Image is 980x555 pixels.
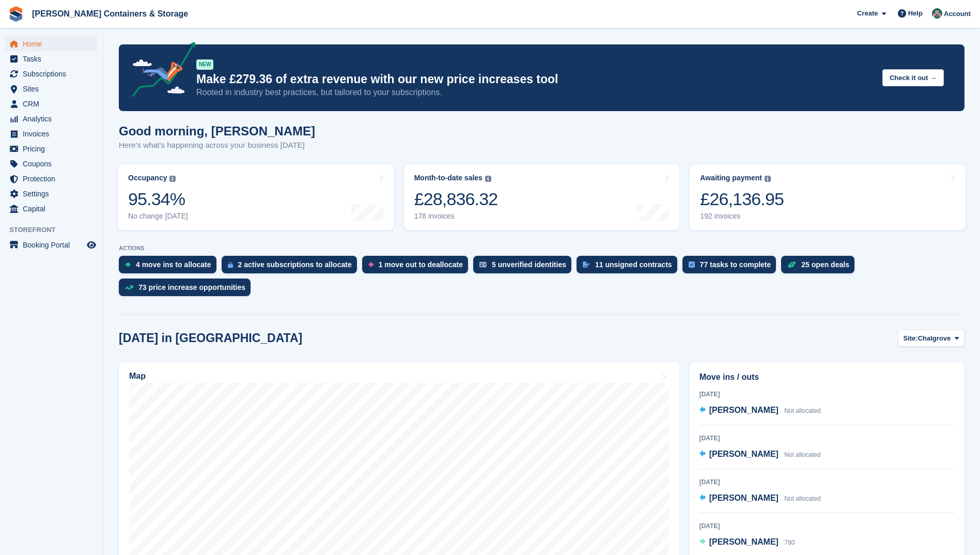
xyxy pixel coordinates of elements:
[5,82,98,96] a: menu
[379,260,463,269] div: 1 move out to deallocate
[23,37,85,51] span: Home
[479,261,487,268] img: verify_identity-adf6edd0f0f0b5bbfe63781bf79b02c33cf7c696d77639b501bdc392416b5a36.svg
[125,261,131,268] img: move_ins_to_allocate_icon-fdf77a2bb77ea45bf5b3d319d69a93e2d87916cf1d5bf7949dd705db3b84f3ca.svg
[119,331,302,345] h2: [DATE] in [GEOGRAPHIC_DATA]
[898,330,965,347] button: Site: Chalgrove
[485,176,491,182] img: icon-info-grey-7440780725fd019a000dd9b08b2336e03edf1995a4989e88bcd33f0948082b44.svg
[128,174,167,182] div: Occupancy
[492,260,566,269] div: 5 unverified identities
[196,87,874,98] p: Rooted in industry best practices, but tailored to your subscriptions.
[781,256,860,279] a: 25 open deals
[23,97,85,111] span: CRM
[700,174,762,182] div: Awaiting payment
[784,407,820,414] span: Not allocated
[918,333,951,344] span: Chalgrove
[577,256,682,279] a: 11 unsigned contracts
[138,283,245,291] div: 73 price increase opportunities
[169,176,176,182] img: icon-info-grey-7440780725fd019a000dd9b08b2336e03edf1995a4989e88bcd33f0948082b44.svg
[5,112,98,126] a: menu
[414,212,498,221] div: 178 invoices
[222,256,362,279] a: 2 active subscriptions to allocate
[473,256,577,279] a: 5 unverified identities
[801,260,849,269] div: 25 open deals
[23,157,85,171] span: Coupons
[85,239,98,251] a: Preview store
[690,164,966,230] a: Awaiting payment £26,136.95 192 invoices
[784,539,795,546] span: 780
[908,8,923,19] span: Help
[414,174,483,182] div: Month-to-date sales
[23,238,85,252] span: Booking Portal
[5,238,98,252] a: menu
[700,260,771,269] div: 77 tasks to complete
[5,97,98,111] a: menu
[23,52,85,66] span: Tasks
[5,142,98,156] a: menu
[882,69,944,86] button: Check it out →
[28,5,192,22] a: [PERSON_NAME] Containers & Storage
[228,261,233,268] img: active_subscription_to_allocate_icon-d502201f5373d7db506a760aba3b589e785aa758c864c3986d89f69b8ff3...
[5,37,98,51] a: menu
[5,52,98,66] a: menu
[709,406,779,414] span: [PERSON_NAME]
[23,187,85,201] span: Settings
[932,8,942,19] img: Julia Marcham
[119,124,315,138] h1: Good morning, [PERSON_NAME]
[368,261,374,268] img: move_outs_to_deallocate_icon-f764333ba52eb49d3ac5e1228854f67142a1ed5810a6f6cc68b1a99e826820c5.svg
[128,189,188,210] div: 95.34%
[23,127,85,141] span: Invoices
[699,521,955,531] div: [DATE]
[23,172,85,186] span: Protection
[857,8,878,19] span: Create
[123,42,196,101] img: price-adjustments-announcement-icon-8257ccfd72463d97f412b2fc003d46551f7dbcb40ab6d574587a9cd5c0d94...
[699,492,821,505] a: [PERSON_NAME] Not allocated
[5,127,98,141] a: menu
[136,260,211,269] div: 4 move ins to allocate
[129,372,146,381] h2: Map
[699,477,955,487] div: [DATE]
[23,142,85,156] span: Pricing
[784,495,820,502] span: Not allocated
[125,285,133,290] img: price_increase_opportunities-93ffe204e8149a01c8c9dc8f82e8f89637d9d84a8eef4429ea346261dce0b2c0.svg
[5,157,98,171] a: menu
[196,59,213,70] div: NEW
[699,390,955,399] div: [DATE]
[23,202,85,216] span: Capital
[699,371,955,383] h2: Move ins / outs
[414,189,498,210] div: £28,836.32
[404,164,680,230] a: Month-to-date sales £28,836.32 178 invoices
[5,187,98,201] a: menu
[784,451,820,458] span: Not allocated
[23,67,85,81] span: Subscriptions
[118,164,394,230] a: Occupancy 95.34% No change [DATE]
[5,172,98,186] a: menu
[787,261,796,268] img: deal-1b604bf984904fb50ccaf53a9ad4b4a5d6e5aea283cecdc64d6e3604feb123c2.svg
[709,494,779,502] span: [PERSON_NAME]
[362,256,473,279] a: 1 move out to deallocate
[689,261,695,268] img: task-75834270c22a3079a89374b754ae025e5fb1db73e45f91037f5363f120a921f8.svg
[23,112,85,126] span: Analytics
[119,140,315,151] p: Here's what's happening across your business [DATE]
[119,256,222,279] a: 4 move ins to allocate
[699,434,955,443] div: [DATE]
[682,256,782,279] a: 77 tasks to complete
[119,245,965,252] p: ACTIONS
[700,212,784,221] div: 192 invoices
[700,189,784,210] div: £26,136.95
[944,9,971,19] span: Account
[5,202,98,216] a: menu
[196,72,874,87] p: Make £279.36 of extra revenue with our new price increases tool
[8,6,24,22] img: stora-icon-8386f47178a22dfd0bd8f6a31ec36ba5ce8667c1dd55bd0f319d3a0aa187defe.svg
[709,537,779,546] span: [PERSON_NAME]
[5,67,98,81] a: menu
[238,260,352,269] div: 2 active subscriptions to allocate
[699,536,795,549] a: [PERSON_NAME] 780
[699,404,821,418] a: [PERSON_NAME] Not allocated
[709,450,779,458] span: [PERSON_NAME]
[119,279,256,301] a: 73 price increase opportunities
[128,212,188,221] div: No change [DATE]
[765,176,771,182] img: icon-info-grey-7440780725fd019a000dd9b08b2336e03edf1995a4989e88bcd33f0948082b44.svg
[699,448,821,461] a: [PERSON_NAME] Not allocated
[23,82,85,96] span: Sites
[595,260,672,269] div: 11 unsigned contracts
